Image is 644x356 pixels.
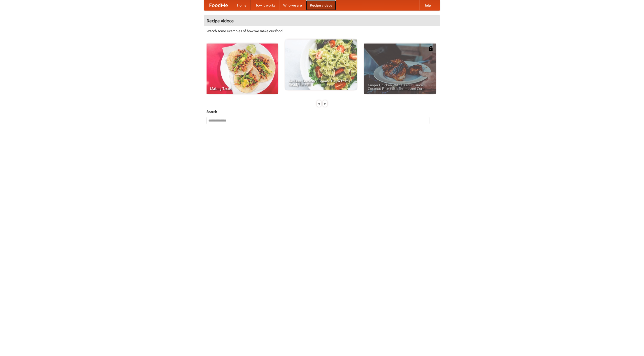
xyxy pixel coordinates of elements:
span: An Easy, Summery Tomato Pasta That's Ready for Fall [289,79,353,86]
p: Watch some examples of how we make our food! [207,28,437,33]
a: Help [419,0,435,10]
h4: Recipe videos [204,16,440,26]
a: Making Tacos [207,44,278,94]
a: An Easy, Summery Tomato Pasta That's Ready for Fall [285,39,357,90]
div: « [317,100,321,107]
a: Home [233,0,251,10]
div: » [323,100,327,107]
a: Recipe videos [306,0,336,10]
h5: Search [207,109,437,114]
span: Making Tacos [210,87,274,90]
a: FoodMe [204,0,233,10]
a: How it works [251,0,279,10]
img: 483408.png [428,46,433,51]
a: Who we are [279,0,306,10]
